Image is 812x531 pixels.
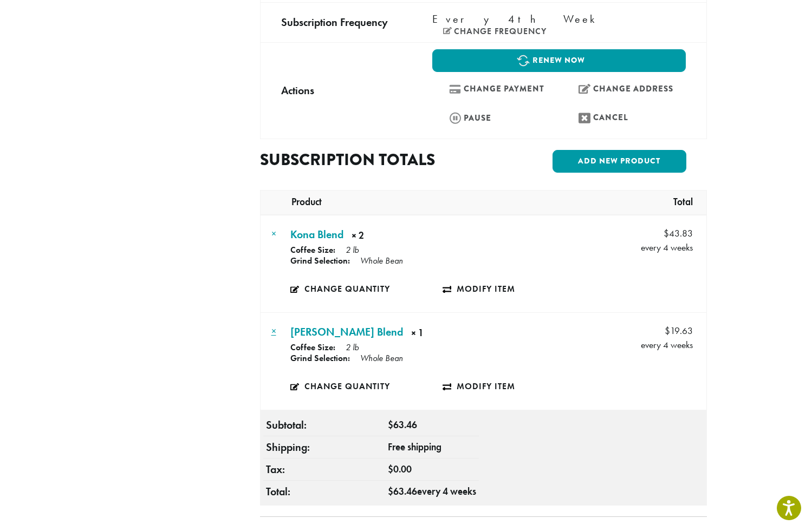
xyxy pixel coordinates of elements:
[443,27,547,36] a: Change frequency
[562,77,686,101] a: Change address
[388,486,417,497] span: 63.46
[263,458,385,481] th: Tax:
[432,11,601,27] span: Every 4th Week
[385,481,479,503] td: every 4 weeks
[290,226,343,242] a: Kona Blend
[352,228,443,245] strong: × 2
[263,481,385,503] th: Total:
[263,414,385,436] th: Subtotal:
[388,463,412,475] span: 0.00
[271,325,276,337] a: ×
[263,436,385,458] th: Shipping:
[665,325,670,337] span: $
[443,374,595,399] a: Modify item
[665,324,693,338] span: 19.63
[432,106,556,129] a: Pause
[432,77,556,101] a: Change payment
[290,374,443,399] a: Change quantity
[290,342,335,353] strong: Coffee Size:
[291,191,327,214] th: Product
[388,419,417,431] span: 63.46
[260,2,412,42] td: Subscription Frequency
[385,436,479,458] td: Free shipping
[388,419,393,431] span: $
[598,215,706,258] td: every 4 weeks
[290,324,403,340] a: [PERSON_NAME] Blend
[553,150,686,173] a: Add new product
[346,244,359,255] p: 2 lb
[598,313,706,355] td: every 4 weeks
[664,226,693,240] span: 43.83
[664,227,669,239] span: $
[668,191,704,214] th: Total
[562,106,686,129] a: Cancel
[260,150,475,169] h2: Subscription totals
[360,255,403,266] p: Whole Bean
[432,49,685,72] a: Renew now
[411,326,503,343] strong: × 1
[260,42,412,139] td: Actions
[388,486,393,497] span: $
[290,255,350,266] strong: Grind Selection:
[271,227,276,240] a: ×
[360,352,403,364] p: Whole Bean
[388,463,393,475] span: $
[290,352,350,364] strong: Grind Selection:
[290,277,443,301] a: Change quantity
[290,244,335,255] strong: Coffee Size:
[443,277,595,301] a: Modify item
[346,342,359,353] p: 2 lb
